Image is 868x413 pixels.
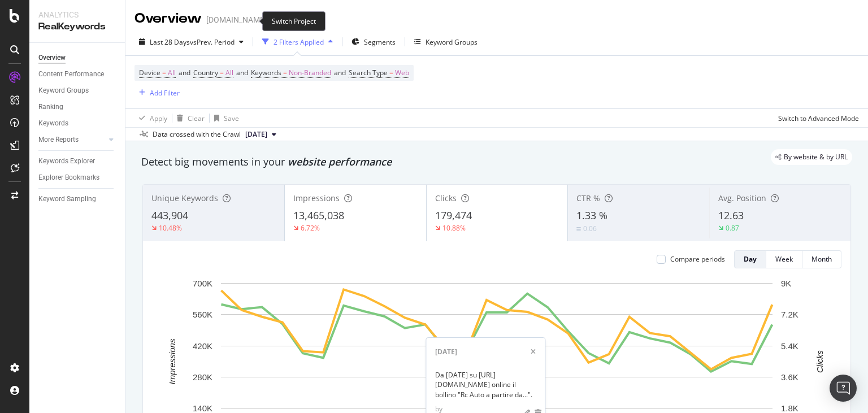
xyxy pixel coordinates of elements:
div: Data crossed with the Crawl [153,129,241,140]
text: 280K [193,372,212,382]
div: Switch to Advanced Mode [778,114,859,123]
span: 2025 Jul. 31st [245,129,267,140]
text: 700K [193,279,212,288]
div: Add Filter [150,88,180,98]
span: vs Prev. Period [190,37,235,47]
span: Country [193,68,218,77]
div: Day [744,254,757,264]
a: Keyword Groups [38,85,117,97]
div: Overview [38,52,66,64]
a: More Reports [38,134,106,146]
div: xmark [531,347,536,357]
span: Last 28 Days [150,37,190,47]
a: Ranking [38,101,117,113]
img: Equal [576,227,581,231]
button: Apply [134,109,167,127]
span: Search Type [349,68,388,77]
span: and [179,68,190,77]
span: and [236,68,248,77]
span: All [225,65,233,81]
div: Compare periods [670,254,725,264]
div: Switch Project [262,11,325,31]
span: Non-Branded [289,65,331,81]
button: Clear [172,109,205,127]
text: 3.6K [781,372,798,382]
span: and [334,68,346,77]
text: 9K [781,279,791,288]
div: 10.88% [442,223,466,233]
text: Clicks [815,350,824,372]
a: Keyword Sampling [38,193,117,205]
div: Keywords [38,118,68,129]
span: 1.33 % [576,208,607,222]
div: Analytics [38,9,116,20]
a: Explorer Bookmarks [38,172,117,184]
div: Explorer Bookmarks [38,172,99,184]
div: 0.06 [583,224,597,233]
span: 443,904 [151,208,188,222]
span: Avg. Position [718,193,766,203]
span: Device [139,68,160,77]
div: Keyword Groups [38,85,89,97]
button: Week [766,250,802,268]
span: = [220,68,224,77]
div: 6.72% [301,223,320,233]
span: = [389,68,393,77]
div: [DOMAIN_NAME] [206,14,267,25]
text: 5.4K [781,341,798,351]
div: Keyword Groups [426,37,478,47]
div: 2 Filters Applied [274,37,324,47]
div: 0.87 [726,223,739,233]
button: Switch to Advanced Mode [774,109,859,127]
a: Keywords [38,118,117,129]
span: By website & by URL [784,154,848,160]
div: More Reports [38,134,79,146]
span: = [162,68,166,77]
div: Content Performance [38,68,104,80]
button: [DATE] [241,128,281,141]
div: Open Intercom Messenger [830,375,857,402]
button: Day [734,250,766,268]
a: Content Performance [38,68,117,80]
button: Keyword Groups [410,33,482,51]
div: Save [224,114,239,123]
div: [DATE] [435,347,457,357]
span: 179,474 [435,208,472,222]
button: Month [802,250,841,268]
div: 10.48% [159,223,182,233]
text: 7.2K [781,310,798,319]
text: 420K [193,341,212,351]
div: Month [811,254,832,264]
div: Clear [188,114,205,123]
button: Segments [347,33,400,51]
a: Keywords Explorer [38,155,117,167]
div: Ranking [38,101,63,113]
span: = [283,68,287,77]
a: Overview [38,52,117,64]
span: All [168,65,176,81]
button: 2 Filters Applied [258,33,337,51]
div: legacy label [771,149,852,165]
text: 1.8K [781,403,798,413]
div: Keywords Explorer [38,155,95,167]
button: Add Filter [134,86,180,99]
text: Impressions [167,338,177,384]
span: Segments [364,37,396,47]
div: Da [DATE] su [URL][DOMAIN_NAME] online il bollino "Rc Auto a partire da...". [435,370,536,399]
div: Apply [150,114,167,123]
span: Web [395,65,409,81]
span: 13,465,038 [293,208,344,222]
button: Last 28 DaysvsPrev. Period [134,33,248,51]
div: Keyword Sampling [38,193,96,205]
button: Save [210,109,239,127]
text: 140K [193,403,212,413]
span: CTR % [576,193,600,203]
span: 12.63 [718,208,744,222]
span: Clicks [435,193,457,203]
span: Keywords [251,68,281,77]
div: Overview [134,9,202,28]
div: Week [775,254,793,264]
span: Impressions [293,193,340,203]
span: Unique Keywords [151,193,218,203]
text: 560K [193,310,212,319]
